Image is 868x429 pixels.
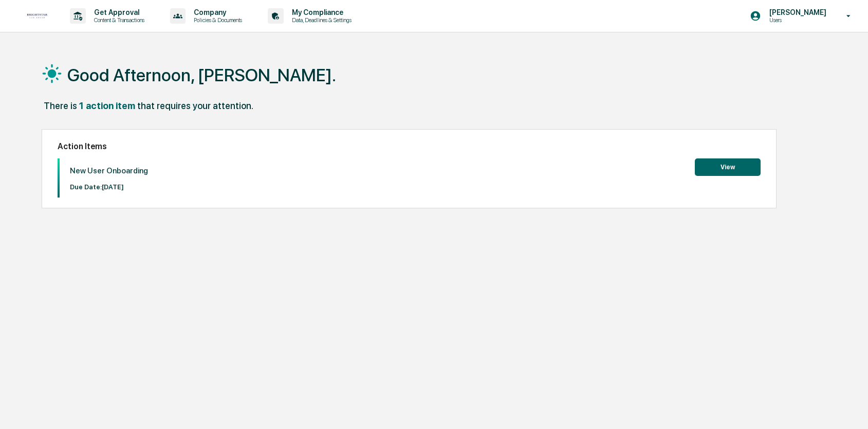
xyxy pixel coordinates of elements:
div: that requires your attention. [137,100,253,111]
button: View [695,158,761,176]
p: My Compliance [284,8,357,16]
img: logo [25,13,49,19]
p: Content & Transactions [86,16,150,24]
p: New User Onboarding [70,166,148,175]
p: [PERSON_NAME] [761,8,832,16]
p: Users [761,16,832,24]
a: View [695,162,761,171]
div: 1 action item [79,100,135,111]
h1: Good Afternoon, [PERSON_NAME]. [67,65,336,85]
p: Data, Deadlines & Settings [284,16,357,24]
p: Get Approval [86,8,150,16]
div: There is [44,100,77,111]
p: Company [186,8,247,16]
p: Policies & Documents [186,16,247,24]
h2: Action Items [58,141,761,151]
p: Due Date: [DATE] [70,183,148,191]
